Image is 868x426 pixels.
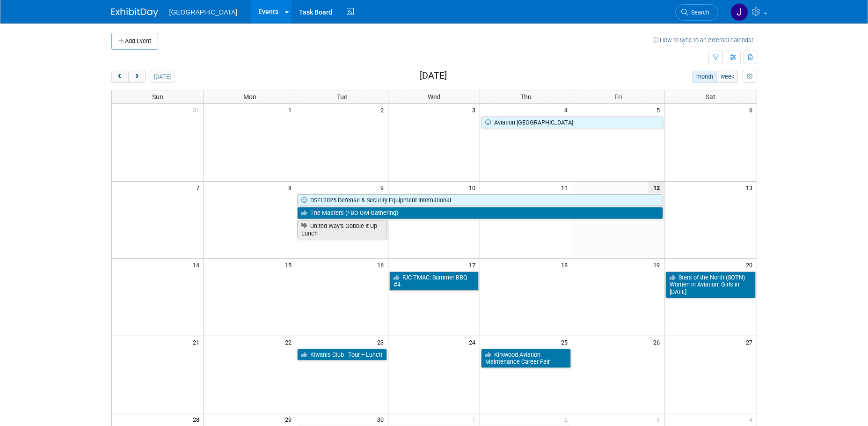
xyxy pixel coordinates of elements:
button: next [128,71,146,83]
button: [DATE] [150,71,175,83]
img: ExhibitDay [111,8,158,17]
a: How to sync to an external calendar... [653,37,757,44]
span: 30 [376,413,388,425]
span: 2 [563,413,572,425]
span: 4 [748,413,757,425]
span: Search [688,9,709,16]
span: 19 [652,259,664,271]
span: 25 [560,336,572,348]
span: 21 [192,336,204,348]
span: 11 [560,182,572,193]
span: 24 [468,336,480,348]
span: 1 [471,413,480,425]
span: 10 [468,182,480,193]
span: 16 [376,259,388,271]
span: Wed [428,93,440,101]
a: Stars of the North (SOTN) Women in Aviation: Girls in [DATE] [665,272,755,298]
span: Fri [614,93,622,101]
span: 12 [649,182,664,193]
span: 14 [192,259,204,271]
span: Sun [152,93,163,101]
a: FJC TMAC: Summer BBQ #4 [389,272,479,291]
span: 22 [284,336,296,348]
a: Aviation [GEOGRAPHIC_DATA] [481,117,663,129]
span: 8 [287,182,296,193]
span: 2 [379,104,388,116]
span: 15 [284,259,296,271]
span: 31 [192,104,204,116]
span: 3 [656,413,664,425]
a: United Way’s Gobble It Up Lunch [297,220,387,239]
i: Personalize Calendar [747,74,753,80]
span: Mon [243,93,256,101]
a: Search [675,4,718,21]
span: 13 [745,182,757,193]
span: Sat [706,93,715,101]
a: Kirkwood Aviation Maintenance Career Fair [481,349,571,368]
span: 26 [652,336,664,348]
span: 17 [468,259,480,271]
span: 6 [748,104,757,116]
span: [GEOGRAPHIC_DATA] [169,8,238,16]
span: 27 [745,336,757,348]
span: 29 [284,413,296,425]
span: 9 [379,182,388,193]
button: month [692,71,717,83]
span: 28 [192,413,204,425]
span: 1 [287,104,296,116]
button: myCustomButton [743,71,757,83]
a: Kiwanis Club | Tour + Lunch [297,349,387,361]
span: 7 [195,182,204,193]
span: Tue [337,93,347,101]
button: prev [111,71,129,83]
span: 20 [745,259,757,271]
button: Add Event [111,33,158,50]
a: DSEI 2025 Defense & Security Equipment International [297,194,663,206]
span: 4 [563,104,572,116]
span: 23 [376,336,388,348]
button: week [716,71,738,83]
span: 5 [656,104,664,116]
span: Thu [520,93,532,101]
a: The Masters (FBO GM Gathering) [297,207,663,219]
span: 18 [560,259,572,271]
img: Jessica Belcher [730,3,748,21]
span: 3 [471,104,480,116]
h2: [DATE] [420,71,447,81]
